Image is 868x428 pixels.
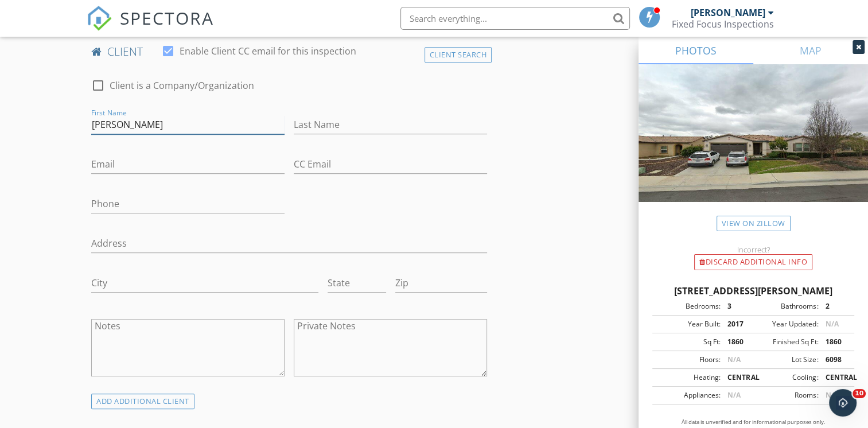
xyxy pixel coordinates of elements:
div: Finished Sq Ft: [753,337,818,347]
input: Search everything... [400,7,630,30]
img: The Best Home Inspection Software - Spectora [87,6,112,31]
span: N/A [727,355,741,364]
div: Bathrooms: [753,301,818,312]
div: Rooms: [753,390,818,400]
div: 1860 [721,337,753,347]
span: SPECTORA [120,6,214,30]
a: SPECTORA [87,15,214,40]
div: Bedrooms: [656,301,721,312]
label: Enable Client CC email for this inspection [180,45,356,57]
div: 1860 [818,337,851,347]
div: Sq Ft: [656,337,721,347]
span: N/A [825,319,838,329]
div: CENTRAL [818,372,851,383]
span: N/A [727,390,741,400]
a: PHOTOS [639,37,753,64]
div: Lot Size: [753,355,818,365]
div: 3 [721,301,753,312]
div: 2017 [721,319,753,329]
div: Heating: [656,372,721,383]
iframe: Intercom live chat [829,389,857,417]
div: Appliances: [656,390,721,400]
div: [PERSON_NAME] [691,7,765,18]
a: View on Zillow [717,216,791,231]
img: streetview [639,64,868,229]
a: MAP [753,37,868,64]
div: Client Search [425,47,492,63]
div: Cooling: [753,372,818,383]
div: CENTRAL [721,372,753,383]
p: All data is unverified and for informational purposes only. [652,418,854,426]
div: 2 [818,301,851,312]
div: Fixed Focus Inspections [672,18,774,30]
h4: client [91,44,487,59]
div: [STREET_ADDRESS][PERSON_NAME] [652,284,854,298]
div: Floors: [656,355,721,365]
div: 6098 [818,355,851,365]
label: Client is a Company/Organization [110,80,254,91]
div: ADD ADDITIONAL client [91,394,194,409]
span: N/A [825,390,838,400]
span: 10 [853,389,866,398]
div: Incorrect? [639,245,868,254]
div: Year Updated: [753,319,818,329]
div: Discard Additional info [694,254,812,270]
div: Year Built: [656,319,721,329]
